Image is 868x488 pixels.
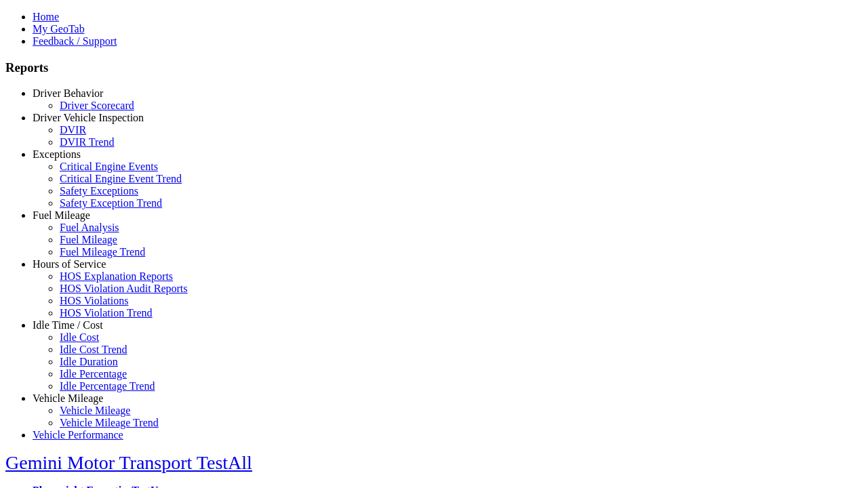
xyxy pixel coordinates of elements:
[5,60,863,75] h3: Reports
[60,344,127,355] a: Idle Cost Trend
[60,405,130,416] a: Vehicle Mileage
[60,173,182,184] a: Critical Engine Event Trend
[60,380,155,392] a: Idle Percentage Trend
[33,258,106,270] a: Hours of Service
[5,452,252,473] a: Gemini Motor Transport TestAll
[60,417,159,428] a: Vehicle Mileage Trend
[60,270,173,282] a: HOS Explanation Reports
[33,209,90,221] a: Fuel Mileage
[33,319,103,331] a: Idle Time / Cost
[60,295,128,306] a: HOS Violations
[33,87,103,99] a: Driver Behavior
[60,368,127,380] a: Idle Percentage
[33,429,123,441] a: Vehicle Performance
[60,234,117,245] a: Fuel Mileage
[33,148,81,160] a: Exceptions
[60,356,118,367] a: Idle Duration
[33,392,103,404] a: Vehicle Mileage
[33,11,59,22] a: Home
[60,222,119,233] a: Fuel Analysis
[60,124,86,136] a: DVIR
[60,307,153,319] a: HOS Violation Trend
[33,112,144,123] a: Driver Vehicle Inspection
[60,185,138,197] a: Safety Exceptions
[60,136,114,148] a: DVIR Trend
[60,331,99,343] a: Idle Cost
[60,197,162,209] a: Safety Exception Trend
[60,161,158,172] a: Critical Engine Events
[33,23,85,35] a: My GeoTab
[60,283,188,294] a: HOS Violation Audit Reports
[60,246,145,258] a: Fuel Mileage Trend
[33,35,117,47] a: Feedback / Support
[60,100,134,111] a: Driver Scorecard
